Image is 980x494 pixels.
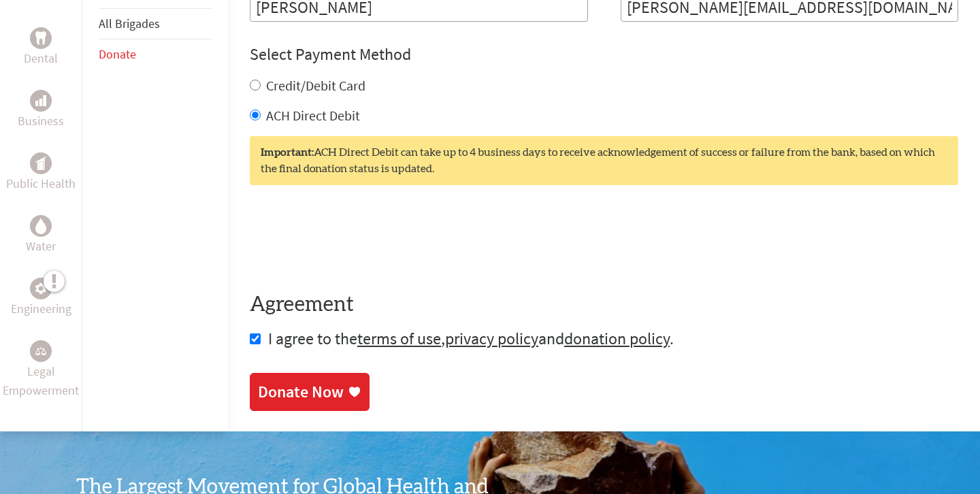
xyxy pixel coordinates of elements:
div: Engineering [30,278,52,299]
img: Public Health [35,157,46,170]
strong: Important: [261,147,314,158]
img: Dental [35,32,46,45]
div: Dental [30,27,52,49]
a: privacy policy [445,328,538,349]
p: Business [18,112,64,131]
a: All Brigades [99,16,160,31]
a: donation policy [564,328,670,349]
p: Legal Empowerment [3,362,79,400]
div: Public Health [30,152,52,174]
a: Donate [99,46,136,62]
iframe: To enrich screen reader interactions, please activate Accessibility in Grammarly extension settings [250,212,457,265]
a: Legal EmpowermentLegal Empowerment [3,340,79,400]
h4: Select Payment Method [250,44,958,65]
label: Credit/Debit Card [266,77,365,94]
div: Water [30,215,52,237]
img: Legal Empowerment [35,347,46,355]
img: Engineering [35,283,46,294]
img: Water [35,218,46,234]
p: Engineering [11,299,71,318]
li: All Brigades [99,8,212,39]
a: Donate Now [250,373,370,411]
p: Dental [24,49,58,68]
div: Donate Now [258,381,344,403]
h4: Agreement [250,293,958,317]
a: terms of use [357,328,441,349]
a: WaterWater [26,215,56,256]
a: DentalDental [24,27,58,68]
li: Donate [99,39,212,69]
a: Public HealthPublic Health [6,152,76,193]
a: BusinessBusiness [18,90,64,131]
a: EngineeringEngineering [11,278,71,318]
span: I agree to the , and . [268,328,674,349]
div: ACH Direct Debit can take up to 4 business days to receive acknowledgement of success or failure ... [250,136,958,185]
img: Business [35,95,46,106]
div: Business [30,90,52,112]
div: Legal Empowerment [30,340,52,362]
p: Water [26,237,56,256]
label: ACH Direct Debit [266,107,360,124]
p: Public Health [6,174,76,193]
